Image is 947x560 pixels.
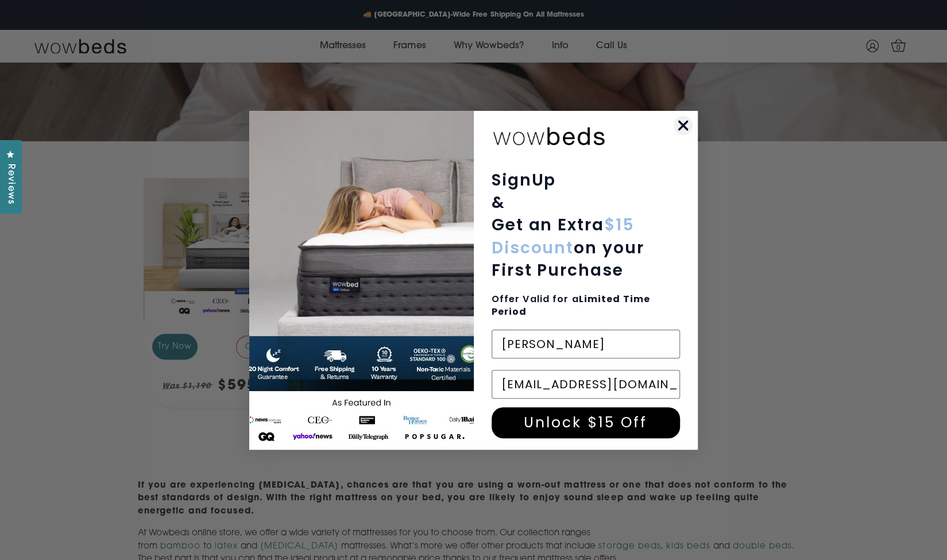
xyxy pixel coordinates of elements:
[492,407,681,438] button: Unlock $15 Off
[249,111,474,450] img: 654b37c0-041b-4dc1-9035-2cedd1fa2a67.jpeg
[492,119,606,152] img: wowbeds-logo-2
[3,164,18,204] span: Reviews
[492,191,505,214] span: &
[492,214,635,258] span: $15 Discount
[492,292,651,318] span: Offer Valid for a
[492,214,644,281] span: Get an Extra on your First Purchase
[492,169,556,191] span: SignUp
[492,370,681,399] input: Enter Your Email Address
[673,115,693,136] button: Close dialog
[492,330,681,358] input: First Name
[492,292,651,318] span: Limited Time Period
